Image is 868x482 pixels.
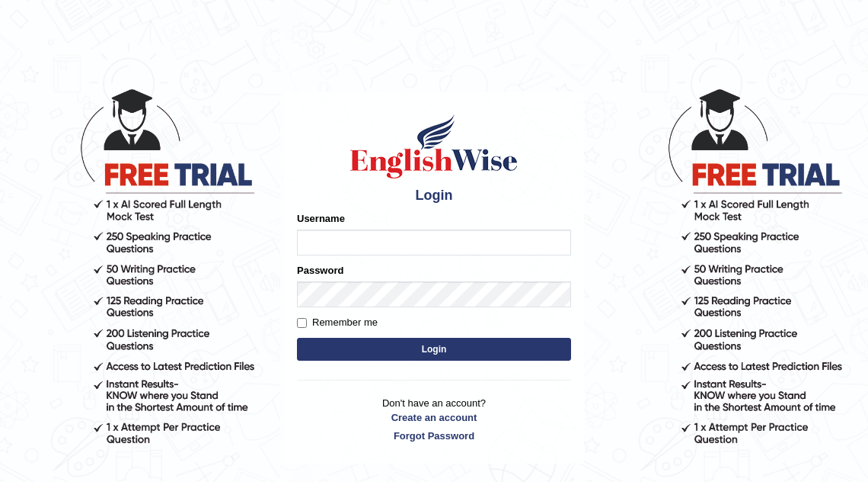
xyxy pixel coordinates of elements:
label: Password [297,263,343,278]
label: Username [297,211,345,226]
a: Create an account [297,410,571,425]
label: Remember me [297,315,378,330]
h4: Login [297,188,571,204]
input: Remember me [297,318,307,328]
button: Login [297,338,571,361]
img: Logo of English Wise sign in for intelligent practice with AI [347,112,521,181]
a: Forgot Password [297,429,571,443]
p: Don't have an account? [297,396,571,443]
